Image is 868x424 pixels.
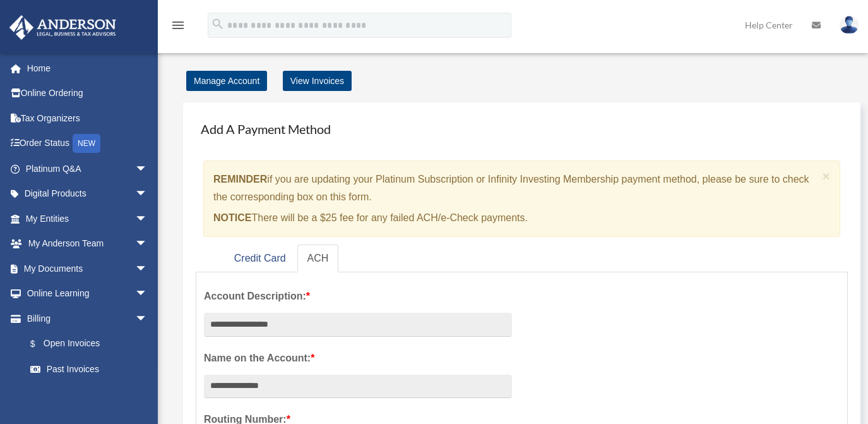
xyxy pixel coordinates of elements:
label: Account Description: [204,288,512,305]
label: Name on the Account: [204,349,512,367]
span: arrow_drop_down [135,256,160,282]
a: Order StatusNEW [9,131,167,157]
i: search [211,17,225,31]
a: Digital Productsarrow_drop_down [9,181,167,207]
a: ACH [297,245,339,273]
a: My Documentsarrow_drop_down [9,256,167,281]
div: NEW [73,134,100,153]
a: My Entitiesarrow_drop_down [9,206,167,231]
a: $Open Invoices [18,331,167,357]
a: Home [9,56,167,81]
span: arrow_drop_down [135,156,160,182]
strong: NOTICE [213,212,251,223]
span: arrow_drop_down [135,281,160,307]
strong: REMINDER [213,174,267,185]
span: arrow_drop_down [135,206,160,232]
a: Manage Account [186,71,267,91]
a: Manage Payments [18,382,160,407]
a: Online Learningarrow_drop_down [9,281,167,306]
a: Credit Card [224,245,296,273]
img: Anderson Advisors Platinum Portal [6,15,120,40]
img: User Pic [840,16,859,34]
div: if you are updating your Platinum Subscription or Infinity Investing Membership payment method, p... [203,161,840,237]
a: Online Ordering [9,81,167,106]
a: Past Invoices [18,356,167,382]
span: arrow_drop_down [135,231,160,257]
span: $ [37,336,44,352]
p: There will be a $25 fee for any failed ACH/e-Check payments. [213,209,817,227]
a: Tax Organizers [9,106,167,131]
span: × [823,169,831,183]
a: View Invoices [283,71,352,91]
a: My Anderson Teamarrow_drop_down [9,231,167,257]
a: Platinum Q&Aarrow_drop_down [9,156,167,181]
span: arrow_drop_down [135,306,160,332]
i: menu [170,18,186,33]
button: Close [823,169,831,183]
span: arrow_drop_down [135,181,160,207]
h4: Add A Payment Method [196,115,848,143]
a: menu [170,22,186,33]
a: Billingarrow_drop_down [9,306,167,331]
